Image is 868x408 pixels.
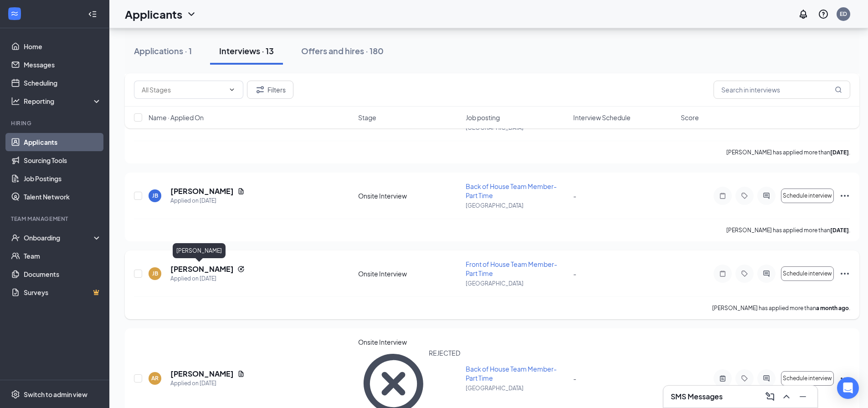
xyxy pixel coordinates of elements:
svg: UserCheck [11,233,20,242]
b: [DATE] [830,227,849,234]
svg: Note [717,192,728,199]
p: [PERSON_NAME] has applied more than . [726,226,850,234]
a: Talent Network [24,188,102,206]
svg: Document [237,370,245,377]
div: Applied on [DATE] [170,196,245,205]
svg: Document [237,188,245,195]
div: Applied on [DATE] [170,274,245,283]
div: Onsite Interview [358,269,460,278]
span: Job posting [466,113,500,122]
svg: Minimize [797,391,808,402]
p: [PERSON_NAME] has applied more than . [712,304,850,312]
h5: [PERSON_NAME] [170,369,234,379]
p: [PERSON_NAME] has applied more than . [726,148,850,156]
svg: ActiveNote [717,375,728,382]
p: [GEOGRAPHIC_DATA] [466,280,568,287]
svg: QuestionInfo [818,9,829,20]
div: Applied on [DATE] [170,379,245,388]
input: All Stages [142,85,225,95]
div: [PERSON_NAME] [173,243,226,258]
div: Offers and hires · 180 [301,45,384,56]
svg: ChevronUp [781,391,792,402]
div: Team Management [11,215,100,223]
span: Name · Applied On [149,113,204,122]
div: Reporting [24,97,102,106]
b: [DATE] [830,149,849,156]
span: Schedule interview [783,193,832,199]
svg: Ellipses [839,268,850,279]
svg: Collapse [88,10,97,19]
div: AR [151,374,159,382]
div: Applications · 1 [134,45,192,56]
svg: Tag [739,192,750,199]
div: Onboarding [24,233,94,242]
span: Schedule interview [783,375,832,382]
svg: MagnifyingGlass [835,86,842,93]
svg: Notifications [798,9,809,20]
span: Front of House Team Member- Part Time [466,260,557,277]
svg: ChevronDown [228,86,236,93]
svg: Note [717,270,728,277]
span: Score [681,113,699,122]
b: a month ago [816,305,849,311]
svg: ComposeMessage [765,391,776,402]
svg: ActiveChat [761,192,772,199]
button: ChevronUp [779,389,794,404]
svg: WorkstreamLogo [10,9,19,18]
button: Schedule interview [781,371,834,386]
a: Documents [24,265,102,283]
svg: ActiveChat [761,375,772,382]
a: Job Postings [24,169,102,188]
div: Open Intercom Messenger [837,377,859,399]
div: JB [152,192,158,199]
span: Stage [358,113,376,122]
div: ED [840,10,847,18]
a: Home [24,37,102,56]
button: Schedule interview [781,189,834,203]
span: - [573,270,576,278]
span: - [573,374,576,382]
span: Schedule interview [783,270,832,277]
div: Interviews · 13 [219,45,274,56]
button: Schedule interview [781,266,834,281]
span: Interview Schedule [573,113,631,122]
a: Messages [24,56,102,74]
div: JB [152,270,158,277]
svg: Tag [739,270,750,277]
a: Applicants [24,133,102,151]
h1: Applicants [125,6,182,22]
p: [GEOGRAPHIC_DATA] [466,202,568,209]
a: Team [24,247,102,265]
span: Back of House Team Member- Part Time [466,182,557,199]
svg: Filter [255,84,266,95]
button: Filter Filters [247,81,293,99]
h5: [PERSON_NAME] [170,264,234,274]
h5: [PERSON_NAME] [170,186,234,196]
div: Switch to admin view [24,390,87,399]
h3: SMS Messages [671,392,723,402]
svg: Ellipses [839,373,850,384]
svg: Tag [739,375,750,382]
button: ComposeMessage [763,389,777,404]
svg: ActiveChat [761,270,772,277]
svg: Reapply [237,265,245,273]
span: - [573,192,576,200]
a: Scheduling [24,74,102,92]
div: Hiring [11,119,100,127]
a: Sourcing Tools [24,151,102,169]
svg: Analysis [11,97,20,106]
a: SurveysCrown [24,283,102,301]
div: Onsite Interview [358,337,460,347]
button: Minimize [796,389,810,404]
svg: Settings [11,390,20,399]
div: Onsite Interview [358,191,460,200]
p: [GEOGRAPHIC_DATA] [466,384,568,392]
svg: ChevronDown [186,9,197,20]
svg: Ellipses [839,190,850,201]
span: Back of House Team Member- Part Time [466,365,557,382]
input: Search in interviews [714,81,850,99]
